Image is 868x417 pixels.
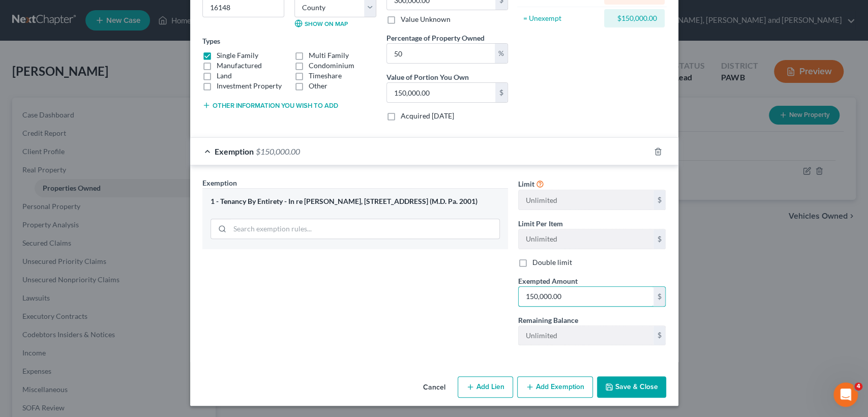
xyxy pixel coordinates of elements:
input: Search exemption rules... [230,219,499,239]
label: Other [309,81,327,91]
input: 0.00 [519,287,653,306]
div: % [495,44,507,63]
label: Double limit [532,257,572,267]
input: -- [519,326,653,345]
button: Add Exemption [517,376,593,398]
label: Remaining Balance [518,315,578,325]
label: Single Family [217,50,258,61]
button: Other information you wish to add [202,101,338,109]
label: Value of Portion You Own [386,72,469,82]
span: Exemption [215,146,254,156]
label: Timeshare [309,71,342,81]
div: $ [653,190,666,210]
label: Value Unknown [401,14,451,24]
div: $ [495,83,507,102]
span: $150,000.00 [256,146,300,156]
input: 0.00 [387,83,495,102]
label: Investment Property [217,81,282,91]
input: -- [519,190,653,210]
a: Show on Map [294,19,348,27]
label: Condominium [309,61,354,71]
div: 1 - Tenancy By Entirety - In re [PERSON_NAME], [STREET_ADDRESS] (M.D. Pa. 2001) [211,197,500,206]
span: Exemption [202,178,237,187]
div: $ [653,326,666,345]
label: Multi Family [309,50,349,61]
label: Acquired [DATE] [401,111,454,121]
div: $ [653,229,666,249]
div: $150,000.00 [612,13,656,23]
label: Manufactured [217,61,262,71]
iframe: Intercom live chat [833,382,858,407]
label: Limit Per Item [518,218,563,229]
span: Exempted Amount [518,277,578,285]
button: Cancel [415,377,454,398]
label: Percentage of Property Owned [386,33,485,43]
input: 0.00 [387,44,495,63]
label: Land [217,71,232,81]
button: Save & Close [597,376,666,398]
span: Limit [518,180,534,188]
div: $ [653,287,666,306]
span: 4 [854,382,862,391]
div: = Unexempt [523,13,600,23]
label: Types [202,36,220,46]
input: -- [519,229,653,249]
button: Add Lien [458,376,513,398]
